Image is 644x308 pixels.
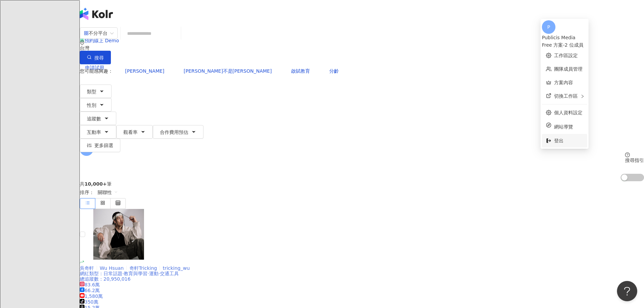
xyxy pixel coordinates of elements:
div: 不分平台 [84,28,108,39]
span: 搜尋 [94,55,104,61]
span: 切換工作區 [554,93,578,99]
div: 台灣 [80,45,644,51]
div: 共 筆 [80,181,644,187]
button: 分齡 [322,64,346,78]
span: · [122,271,124,276]
span: question-circle [625,152,630,157]
span: 教育與學習 [124,271,147,276]
button: 更多篩選 [80,139,120,152]
button: 性別 [80,98,112,112]
img: logo [80,8,113,20]
span: [PERSON_NAME]不是[PERSON_NAME] [184,68,272,74]
a: 工作區設定 [554,53,578,58]
a: 團隊成員管理 [554,66,582,72]
span: 登出 [554,138,564,143]
span: 類型 [87,89,96,94]
button: 互動率 [80,125,116,139]
a: 方案內容 [554,80,573,85]
img: KOL Avatar [93,209,144,260]
span: 網站導覽 [554,123,583,131]
button: 啟賦教育 [284,64,317,78]
div: Publicis Media [542,34,587,41]
button: [PERSON_NAME] [118,64,171,78]
span: 交通工具 [160,271,179,276]
span: 啟賦教育 [291,68,310,74]
span: 互動率 [87,129,101,135]
div: 網紅類型 ： [80,271,644,276]
span: 分齡 [329,68,339,74]
button: 追蹤數 [80,112,116,125]
span: right [580,94,585,98]
span: · [159,271,160,276]
iframe: Help Scout Beacon - Open [617,281,637,301]
span: 1,580萬 [80,293,103,299]
span: 關聯性 [98,187,118,198]
span: Wu Hsuan [100,265,124,271]
span: 66.2萬 [80,288,100,293]
span: 奇軒Tricking [129,265,157,271]
span: environment [80,40,85,45]
span: [PERSON_NAME] [125,68,164,74]
span: appstore [84,31,89,35]
span: 更多篩選 [94,143,113,148]
span: 性別 [87,102,96,108]
button: 觀看率 [116,125,153,139]
span: 運動 [149,271,159,276]
span: 吳奇軒 [80,265,94,271]
span: 您可能感興趣： [80,68,113,74]
span: 觀看率 [123,129,138,135]
button: 搜尋 [80,51,111,64]
span: 日常話題 [103,271,122,276]
button: 類型 [80,85,112,98]
div: 搜尋指引 [625,158,644,163]
div: 總追蹤數 ： 20,950,016 [80,276,644,282]
span: · [147,271,149,276]
span: 合作費用預估 [160,129,188,135]
span: tricking_wu [163,265,190,271]
span: P [547,23,550,31]
span: 83.6萬 [80,282,100,287]
div: 排序： [80,187,644,198]
a: 個人資料設定 [554,110,582,115]
button: 合作費用預估 [153,125,204,139]
span: 追蹤數 [87,116,101,121]
span: 10,000+ [85,181,107,187]
button: [PERSON_NAME]不是[PERSON_NAME] [176,64,279,78]
div: Free 方案 - 2 位成員 [542,41,587,49]
span: 350萬 [80,299,98,305]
